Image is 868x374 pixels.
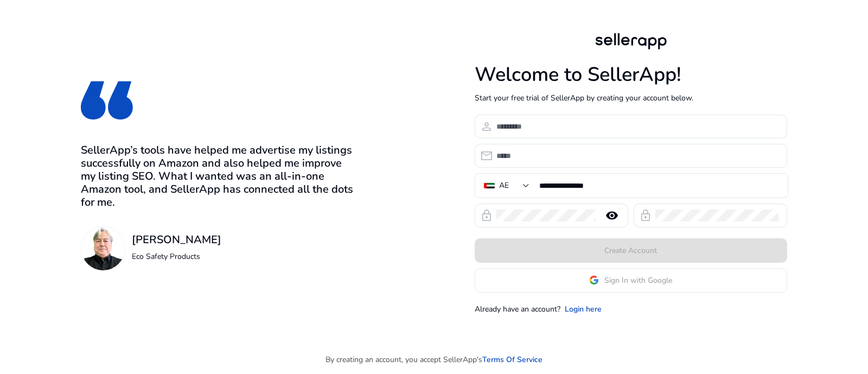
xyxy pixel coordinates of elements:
[565,303,602,315] a: Login here
[132,251,221,262] p: Eco Safety Products
[480,209,493,222] span: lock
[599,209,625,222] mat-icon: remove_red_eye
[475,92,787,104] p: Start your free trial of SellerApp by creating your account below.
[480,120,493,133] span: person
[81,144,359,209] h3: SellerApp’s tools have helped me advertise my listings successfully on Amazon and also helped me ...
[639,209,652,222] span: lock
[132,233,221,246] h3: [PERSON_NAME]
[482,354,542,365] a: Terms Of Service
[499,180,509,192] div: AE
[475,63,787,86] h1: Welcome to SellerApp!
[475,303,560,315] p: Already have an account?
[480,149,493,162] span: email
